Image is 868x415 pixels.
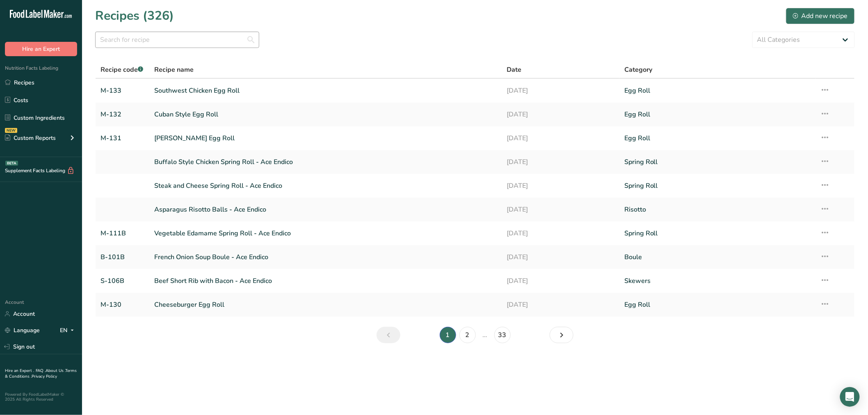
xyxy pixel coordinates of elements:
a: M-131 [101,130,144,147]
a: M-133 [101,82,144,99]
a: French Onion Soup Boule - Ace Endico [154,249,497,266]
a: Vegetable Edamame Spring Roll - Ace Endico [154,225,497,242]
a: Asparagus Risotto Balls - Ace Endico [154,201,497,218]
div: Powered By FoodLabelMaker © 2025 All Rights Reserved [5,392,77,402]
a: S-106B [101,272,144,290]
a: Egg Roll [624,82,811,99]
a: [DATE] [507,201,615,218]
span: Date [507,65,522,75]
a: Spring Roll [624,153,811,171]
a: Steak and Cheese Spring Roll - Ace Endico [154,177,497,194]
a: Page 2. [459,327,476,343]
a: [DATE] [507,296,615,313]
a: [DATE] [507,272,615,290]
a: [DATE] [507,82,615,99]
a: Hire an Expert . [5,368,34,374]
a: Privacy Policy [32,374,57,379]
a: [DATE] [507,249,615,266]
a: Spring Roll [624,177,811,194]
a: Cheeseburger Egg Roll [154,296,497,313]
a: Language [5,323,40,337]
h1: Recipes (326) [95,7,174,25]
div: NEW [5,128,17,133]
span: Recipe code [101,65,143,74]
div: EN [60,326,77,335]
a: [PERSON_NAME] Egg Roll [154,130,497,147]
a: M-132 [101,106,144,123]
a: Southwest Chicken Egg Roll [154,82,497,99]
span: Recipe name [154,65,194,75]
a: Risotto [624,201,811,218]
a: M-111B [101,225,144,242]
a: [DATE] [507,106,615,123]
a: Egg Roll [624,296,811,313]
a: [DATE] [507,153,615,171]
a: Next page [550,327,573,343]
a: Boule [624,249,811,266]
a: Egg Roll [624,130,811,147]
a: Buffalo Style Chicken Spring Roll - Ace Endico [154,153,497,171]
div: Custom Reports [5,134,56,142]
a: Page 33. [494,327,511,343]
span: Category [624,65,652,75]
a: About Us . [46,368,65,374]
a: Spring Roll [624,225,811,242]
button: Hire an Expert [5,42,77,56]
a: [DATE] [507,130,615,147]
a: Egg Roll [624,106,811,123]
a: Terms & Conditions . [5,368,77,379]
a: B-101B [101,249,144,266]
a: Cuban Style Egg Roll [154,106,497,123]
div: Open Intercom Messenger [840,387,860,407]
a: Previous page [377,327,400,343]
a: FAQ . [36,368,46,374]
button: Add new recipe [786,8,855,24]
div: Add new recipe [793,11,848,21]
a: Beef Short Rib with Bacon - Ace Endico [154,272,497,290]
input: Search for recipe [95,32,259,48]
div: BETA [5,161,18,166]
a: Skewers [624,272,811,290]
a: [DATE] [507,177,615,194]
a: [DATE] [507,225,615,242]
a: M-130 [101,296,144,313]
